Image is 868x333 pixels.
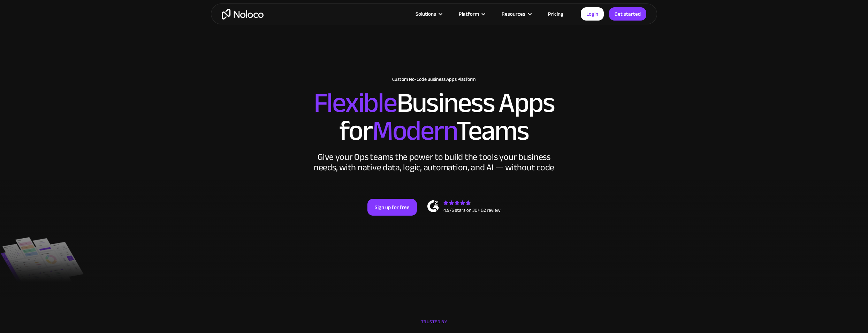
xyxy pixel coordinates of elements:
[609,7,646,21] a: Get started
[450,9,493,18] div: Platform
[581,7,604,21] a: Login
[222,9,264,20] a: home
[312,152,556,173] div: Give your Ops teams the power to build the tools your business needs, with native data, logic, au...
[367,199,417,216] a: Sign up for free
[218,77,650,82] h1: Custom No-Code Business Apps Platform
[502,9,525,18] div: Resources
[218,89,650,145] h2: Business Apps for Teams
[416,9,436,18] div: Solutions
[459,9,479,18] div: Platform
[539,9,572,18] a: Pricing
[493,9,539,18] div: Resources
[314,77,397,129] span: Flexible
[372,105,456,157] span: Modern
[407,9,450,18] div: Solutions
